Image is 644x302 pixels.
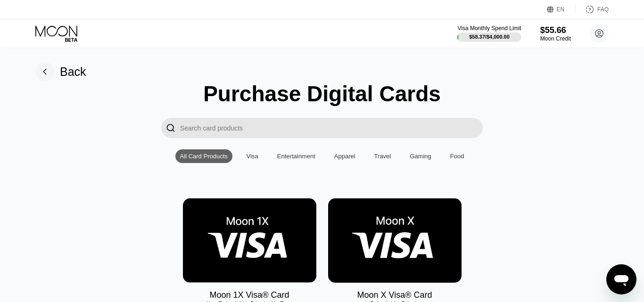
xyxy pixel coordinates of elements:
div: $55.66Moon Credit [540,25,571,42]
div:  [161,118,180,138]
div: $58.37 / $4,000.00 [469,34,510,40]
input: Search card products [180,118,483,138]
div: EN [557,6,565,13]
div: All Card Products [175,149,232,163]
div: Moon X Visa® Card [357,290,432,300]
div: Apparel [330,149,360,163]
div:  [166,122,175,133]
div: Travel [370,149,396,163]
div: Moon 1X Visa® Card [209,290,289,300]
div: Purchase Digital Cards [203,81,441,106]
div: Apparel [334,153,355,160]
div: FAQ [576,5,609,14]
div: Moon Credit [540,35,571,42]
div: Visa [247,153,258,160]
div: Entertainment [277,153,315,160]
div: Gaming [410,153,431,160]
div: All Card Products [180,153,228,160]
div: $55.66 [540,25,571,35]
div: Food [446,149,469,163]
div: EN [547,5,576,14]
div: Food [450,153,464,160]
div: Travel [374,153,391,160]
div: Back [60,65,86,79]
div: Entertainment [272,149,320,163]
div: Gaming [405,149,436,163]
div: FAQ [597,6,609,13]
div: Visa Monthly Spend Limit$58.37/$4,000.00 [457,25,521,42]
div: Visa [242,149,263,163]
iframe: Knapp för att öppna meddelandefönstret [606,264,636,294]
div: Visa Monthly Spend Limit [457,25,521,32]
div: Back [35,62,86,81]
